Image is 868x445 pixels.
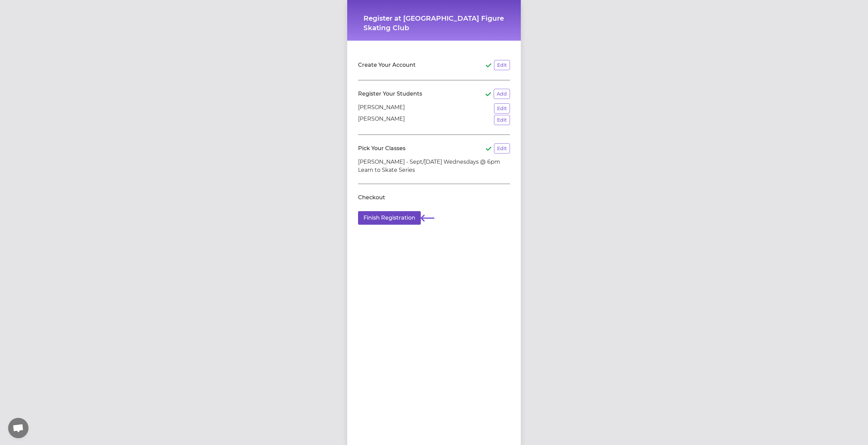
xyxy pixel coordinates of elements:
button: Edit [494,60,510,70]
button: Edit [494,103,510,114]
p: [PERSON_NAME] [358,103,405,114]
h2: Create Your Account [358,61,416,69]
button: Edit [494,143,510,154]
button: Add [494,89,510,99]
li: [PERSON_NAME] - Sept/[DATE] Wednesdays @ 6pm Learn to Skate Series [358,158,510,174]
h2: Checkout [358,194,385,202]
h2: Pick Your Classes [358,144,406,153]
a: Open chat [8,418,28,438]
button: Edit [494,115,510,125]
p: [PERSON_NAME] [358,115,405,125]
h1: Register at [GEOGRAPHIC_DATA] Figure Skating Club [363,14,505,33]
h2: Register Your Students [358,90,422,98]
button: Finish Registration [358,211,421,225]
